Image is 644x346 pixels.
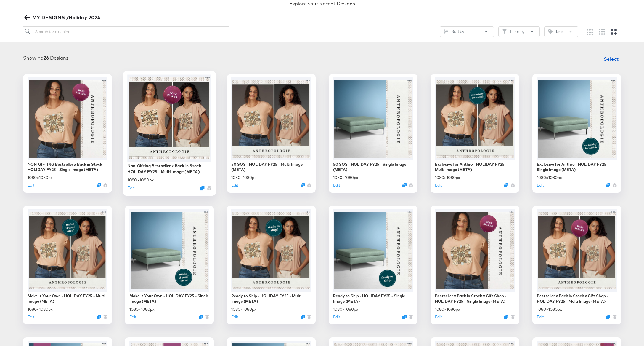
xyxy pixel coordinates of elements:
[199,315,203,319] svg: Duplicate
[435,314,442,320] button: Edit
[431,74,519,193] div: Exclusive for Anthro - HOLIDAY FY25 - Multi Image (META)1080×1080pxEditDuplicate
[532,206,621,324] div: Bestseller x Back in Stock x Gift Shop - HOLIDAY FY25 - Multi Image (META)1080×1080pxEditDuplicate
[200,186,204,190] svg: Duplicate
[23,74,112,193] div: NON-GIFTING Bestseller x Back in Stock - HOLIDAY FY25 - Single Image (META)1080×1080pxEditDuplicate
[333,307,358,312] div: 1080 × 1080 px
[231,307,256,312] div: 1080 × 1080 px
[537,293,617,304] div: Bestseller x Back in Stock x Gift Shop - HOLIDAY FY25 - Multi Image (META)
[604,55,619,63] span: Select
[28,293,107,304] div: Make It Your Own - HOLIDAY FY25 - Multi Image (META)
[435,293,515,304] div: Bestseller x Back in Stock x Gift Shop - HOLIDAY FY25 - Single Image (META)
[301,183,305,187] svg: Duplicate
[504,183,508,187] svg: Duplicate
[129,307,155,312] div: 1080 × 1080 px
[28,307,53,312] div: 1080 × 1080 px
[301,315,305,319] svg: Duplicate
[227,206,316,324] div: Ready to Ship - HOLIDAY FY25 - Multi Image (META)1080×1080pxEditDuplicate
[431,206,519,324] div: Bestseller x Back in Stock x Gift Shop - HOLIDAY FY25 - Single Image (META)1080×1080pxEditDuplicate
[97,183,101,187] svg: Duplicate
[435,183,442,188] button: Edit
[599,29,605,35] svg: Medium grid
[123,71,216,196] div: Non-Gifting Bestseller x Back in Stock - HOLIDAY FY25 - Multi Image (META)1080×1080pxEditDuplicate
[125,206,214,324] div: Make It Your Own - HOLIDAY FY25 - Single Image (META)1080×1080pxEditDuplicate
[129,293,209,304] div: Make It Your Own - HOLIDAY FY25 - Single Image (META)
[333,175,358,181] div: 1080 × 1080 px
[333,162,413,173] div: 50 SOS - HOLIDAY FY25 - Single Image (META)
[231,314,238,320] button: Edit
[587,29,593,35] svg: Small grid
[435,307,460,312] div: 1080 × 1080 px
[329,206,417,324] div: Ready to Ship - HOLIDAY FY25 - Single Image (META)1080×1080pxEditDuplicate
[231,183,238,188] button: Edit
[28,183,34,188] button: Edit
[28,314,34,320] button: Edit
[23,13,103,22] button: MY DESIGNS /Holiday 2024
[231,162,311,173] div: 50 SOS - HOLIDAY FY25 - Multi Image (META)
[537,314,544,320] button: Edit
[606,183,610,187] svg: Duplicate
[537,307,562,312] div: 1080 × 1080 px
[127,185,134,191] button: Edit
[28,162,107,173] div: NON-GIFTING Bestseller x Back in Stock - HOLIDAY FY25 - Single Image (META)
[502,29,507,34] svg: Filter
[129,314,136,320] button: Edit
[402,183,407,187] svg: Duplicate
[127,163,211,174] div: Non-Gifting Bestseller x Back in Stock - HOLIDAY FY25 - Multi Image (META)
[127,177,154,183] div: 1080 × 1080 px
[333,293,413,304] div: Ready to Ship - HOLIDAY FY25 - Single Image (META)
[537,183,544,188] button: Edit
[333,314,340,320] button: Edit
[435,162,515,173] div: Exclusive for Anthro - HOLIDAY FY25 - Multi Image (META)
[289,0,355,7] div: Explore your Recent Designs
[444,29,448,34] svg: Sliders
[606,315,610,319] svg: Duplicate
[23,206,112,324] div: Make It Your Own - HOLIDAY FY25 - Multi Image (META)1080×1080pxEditDuplicate
[227,74,316,193] div: 50 SOS - HOLIDAY FY25 - Multi Image (META)1080×1080pxEditDuplicate
[231,175,256,181] div: 1080 × 1080 px
[548,29,553,34] svg: Tag
[435,175,460,181] div: 1080 × 1080 px
[498,26,540,37] button: FilterFilter by
[329,74,417,193] div: 50 SOS - HOLIDAY FY25 - Single Image (META)1080×1080pxEditDuplicate
[601,53,621,65] button: Select
[23,55,68,61] div: Showing Designs
[504,315,508,319] svg: Duplicate
[333,183,340,188] button: Edit
[25,13,100,22] span: MY DESIGNS /Holiday 2024
[23,26,229,37] input: Search for a design
[544,26,578,37] button: TagTags
[28,175,53,181] div: 1080 × 1080 px
[532,74,621,193] div: Exclusive for Anthro - HOLIDAY FY25 - Single Image (META)1080×1080pxEditDuplicate
[44,55,49,61] strong: 26
[402,315,407,319] svg: Duplicate
[440,26,494,37] button: SlidersSort by
[537,175,562,181] div: 1080 × 1080 px
[611,29,617,35] svg: Large grid
[231,293,311,304] div: Ready to Ship - HOLIDAY FY25 - Multi Image (META)
[97,315,101,319] svg: Duplicate
[537,162,617,173] div: Exclusive for Anthro - HOLIDAY FY25 - Single Image (META)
